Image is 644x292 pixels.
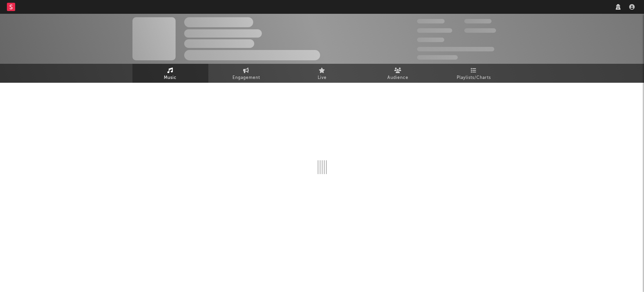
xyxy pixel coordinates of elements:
span: 300,000 [417,19,445,23]
span: 50,000,000 [417,28,452,33]
span: Audience [387,74,408,82]
span: 100,000 [464,19,492,23]
span: Engagement [232,74,260,82]
span: 1,000,000 [464,28,496,33]
a: Live [284,64,360,83]
span: Music [164,74,177,82]
a: Engagement [208,64,284,83]
span: Playlists/Charts [457,74,491,82]
a: Music [132,64,208,83]
a: Playlists/Charts [436,64,512,83]
a: Audience [360,64,436,83]
span: 50,000,000 Monthly Listeners [417,47,494,51]
span: Jump Score: 85.0 [417,55,458,60]
span: Live [318,74,327,82]
span: 100,000 [417,38,444,42]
